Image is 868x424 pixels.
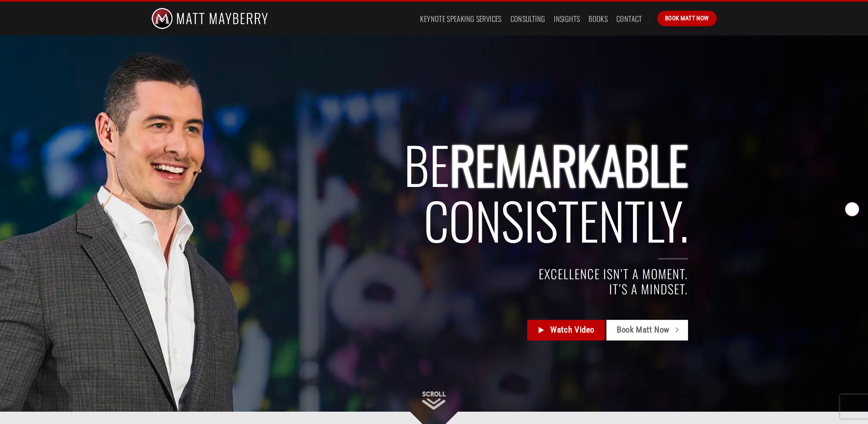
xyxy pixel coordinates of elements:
a: Watch Video [527,320,605,341]
span: Consistently. [424,182,688,257]
a: Keynote Speaking Services [420,12,501,26]
a: Book Matt Now [657,11,717,26]
a: Contact [616,12,642,26]
img: Matt Mayberry [151,2,268,35]
h4: EXCELLENCE ISN’T A MOMENT. [215,267,688,282]
img: Scroll Down [422,391,446,410]
span: REMARKABLE [450,126,688,202]
h2: BE [215,136,688,248]
a: Books [588,12,608,26]
a: Insights [554,12,580,26]
a: Consulting [510,12,545,26]
h4: IT’S A MINDSET. [215,282,688,296]
span: Book Matt Now [665,14,709,23]
a: Book Matt Now [606,320,688,341]
span: Book Matt Now [617,324,670,337]
span: Watch Video [550,324,594,337]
